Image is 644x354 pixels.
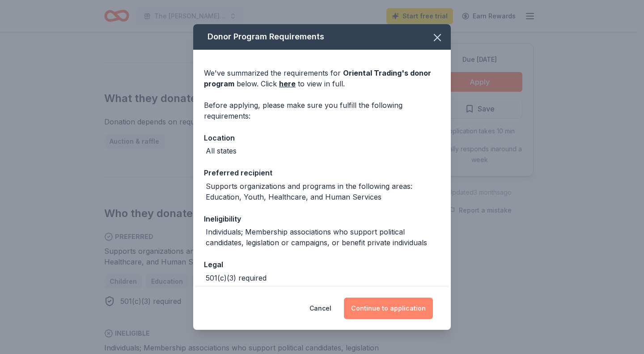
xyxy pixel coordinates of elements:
div: Legal [204,259,440,270]
div: Donor Program Requirements [193,24,451,50]
div: We've summarized the requirements for below. Click to view in full. [204,68,440,89]
div: Location [204,132,440,144]
div: Before applying, please make sure you fulfill the following requirements: [204,100,440,121]
div: Ineligibility [204,213,440,225]
div: Preferred recipient [204,167,440,179]
button: Cancel [309,298,331,319]
div: All states [206,145,237,156]
div: Supports organizations and programs in the following areas: Education, Youth, Healthcare, and Hum... [206,181,440,202]
button: Continue to application [344,298,433,319]
div: 501(c)(3) required [206,273,267,283]
div: Individuals; Membership associations who support political candidates, legislation or campaigns, ... [206,226,440,248]
a: here [279,78,296,89]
